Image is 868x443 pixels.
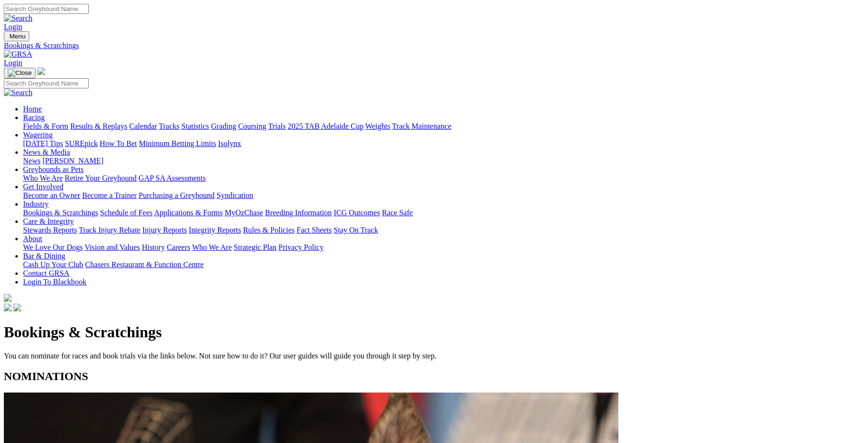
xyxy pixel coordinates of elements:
a: Syndication [217,191,253,199]
a: Wagering [23,131,53,139]
a: [DATE] Tips [23,139,63,148]
a: We Love Our Dogs [23,243,83,251]
span: Menu [10,33,25,40]
a: 2025 TAB Adelaide Cup [288,122,363,130]
img: GRSA [4,50,32,59]
a: Bookings & Scratchings [4,41,864,50]
a: Fields & Form [23,122,68,130]
a: [PERSON_NAME] [42,157,103,165]
a: Track Maintenance [392,122,451,130]
a: Minimum Betting Limits [139,139,216,148]
a: SUREpick [65,139,97,148]
a: Login [4,23,22,31]
a: Login To Blackbook [23,278,86,286]
a: Calendar [129,122,157,130]
a: About [23,234,42,243]
div: About [23,243,864,252]
a: News & Media [23,148,70,156]
input: Search [4,78,89,88]
a: Industry [23,200,48,208]
a: Who We Are [192,243,232,251]
img: Close [8,69,32,77]
a: Chasers Restaurant & Function Centre [85,260,204,269]
div: Get Involved [23,191,864,200]
a: Care & Integrity [23,217,74,225]
a: Purchasing a Greyhound [139,191,215,199]
a: Retire Your Greyhound [65,174,137,182]
a: Careers [167,243,190,251]
h2: NOMINATIONS [4,370,864,383]
a: Bar & Dining [23,252,65,260]
p: You can nominate for races and book trials via the links below. Not sure how to do it? Our user g... [4,352,864,360]
a: Strategic Plan [234,243,277,251]
a: Vision and Values [84,243,140,251]
a: Privacy Policy [278,243,324,251]
a: Fact Sheets [297,226,332,234]
a: Cash Up Your Club [23,260,83,269]
img: Search [4,14,33,23]
a: MyOzChase [225,209,263,217]
a: Stewards Reports [23,226,77,234]
h1: Bookings & Scratchings [4,323,864,341]
a: Applications & Forms [154,209,223,217]
input: Search [4,4,89,14]
a: Isolynx [218,139,241,148]
a: Get Involved [23,183,63,191]
a: Coursing [238,122,266,130]
a: How To Bet [100,139,137,148]
a: Results & Replays [70,122,127,130]
a: GAP SA Assessments [139,174,206,182]
a: News [23,157,40,165]
div: Care & Integrity [23,226,864,234]
a: Grading [211,122,236,130]
a: ICG Outcomes [334,209,380,217]
img: twitter.svg [13,304,21,311]
div: Industry [23,209,864,217]
a: Breeding Information [265,209,332,217]
a: Schedule of Fees [100,209,152,217]
a: Rules & Policies [243,226,295,234]
a: Home [23,105,42,113]
a: Racing [23,113,45,122]
img: facebook.svg [4,304,12,311]
a: Greyhounds as Pets [23,165,84,173]
div: Wagering [23,139,864,148]
img: logo-grsa-white.png [37,67,45,75]
a: Become an Owner [23,191,80,199]
a: Tracks [159,122,180,130]
div: Greyhounds as Pets [23,174,864,183]
button: Toggle navigation [4,68,36,78]
a: Trials [268,122,286,130]
img: Search [4,88,33,97]
a: History [142,243,165,251]
a: Bookings & Scratchings [23,209,98,217]
button: Toggle navigation [4,31,29,41]
a: Stay On Track [334,226,378,234]
div: Racing [23,122,864,131]
a: Login [4,59,22,67]
a: Integrity Reports [189,226,241,234]
a: Race Safe [382,209,412,217]
div: News & Media [23,157,864,165]
a: Weights [365,122,390,130]
a: Track Injury Rebate [79,226,140,234]
img: logo-grsa-white.png [4,294,12,302]
a: Who We Are [23,174,63,182]
a: Injury Reports [142,226,187,234]
div: Bar & Dining [23,260,864,269]
a: Become a Trainer [82,191,137,199]
a: Contact GRSA [23,269,69,277]
a: Statistics [181,122,209,130]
